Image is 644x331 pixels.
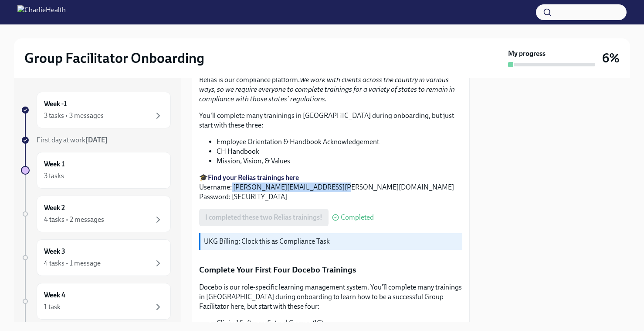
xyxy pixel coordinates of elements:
[21,196,171,232] a: Week 24 tasks • 2 messages
[17,5,66,19] img: CharlieHealth
[44,302,61,312] div: 1 task
[21,239,171,276] a: Week 34 tasks • 1 message
[21,283,171,320] a: Week 41 task
[199,111,462,130] p: You'll complete many traninings in [GEOGRAPHIC_DATA] during onboarding, but just start with these...
[217,156,462,166] li: Mission, Vision, & Values
[44,247,65,256] h6: Week 3
[208,173,299,182] a: Find your Relias trainings here
[37,136,108,144] span: First day at work
[217,147,462,156] li: CH Handbook
[44,203,65,213] h6: Week 2
[21,135,171,145] a: First day at work[DATE]
[204,237,459,246] p: UKG Billing: Clock this as Compliance Task
[24,49,204,67] h2: Group Facilitator Onboarding
[44,111,104,121] div: 3 tasks • 3 messages
[21,92,171,128] a: Week -13 tasks • 3 messages
[44,99,67,109] h6: Week -1
[508,49,546,59] strong: My progress
[44,259,101,268] div: 4 tasks • 1 message
[199,173,462,202] p: 🎓 Username: [PERSON_NAME][EMAIL_ADDRESS][PERSON_NAME][DOMAIN_NAME] Password: [SECURITY_DATA]
[199,76,455,103] em: We work with clients across the country in various ways, so we require everyone to complete train...
[44,171,64,181] div: 3 tasks
[21,152,171,189] a: Week 13 tasks
[85,136,108,144] strong: [DATE]
[44,159,64,169] h6: Week 1
[199,75,462,104] p: Relias is our compliance platform.
[341,214,374,221] span: Completed
[44,290,65,300] h6: Week 4
[217,318,462,328] li: Clinical Software Setup | Groups (IC)
[199,264,462,276] p: Complete Your First Four Docebo Trainings
[199,283,462,311] p: Docebo is our role-specific learning management system. You'll complete many trainings in [GEOGRA...
[217,137,462,147] li: Employee Orientation & Handbook Acknowledgement
[602,50,620,66] h3: 6%
[44,215,104,224] div: 4 tasks • 2 messages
